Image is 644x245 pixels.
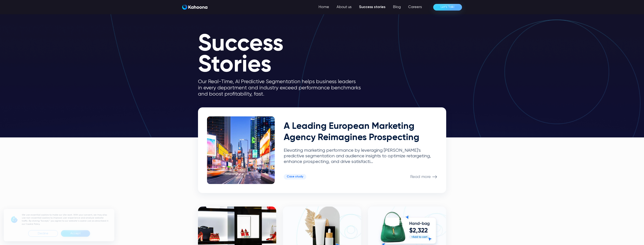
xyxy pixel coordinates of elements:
a: Success stories [355,3,389,11]
div: Let’s Talk! [441,4,454,10]
a: Let’s Talk! [433,4,462,11]
h2: A Leading European Marketing Agency Reimagines Prospecting [284,121,437,143]
a: Blog [389,3,404,11]
div: Case study [287,175,303,179]
p: Read more [410,174,431,179]
div: Accept [61,230,90,237]
div: Accept [70,231,81,237]
img: Kahoona logo white [182,5,207,10]
h1: Success Stories [198,34,367,76]
a: Home [315,3,333,11]
p: We use essential cookies to make our site work. With your consent, we may also use non-essential ... [22,213,110,226]
a: A Leading European Marketing Agency Reimagines ProspectingElevating marketing performance by leve... [198,107,446,193]
a: About us [333,3,355,11]
p: Elevating marketing performance by leveraging [PERSON_NAME]’s predictive segmentation and audienc... [284,148,437,164]
a: Careers [404,3,426,11]
p: Our Real-Time, AI Predictive Segmentation helps business leaders in every department and industry... [198,79,367,97]
a: home [182,5,207,10]
div: Decline [28,230,58,237]
div: Decline [38,231,48,237]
